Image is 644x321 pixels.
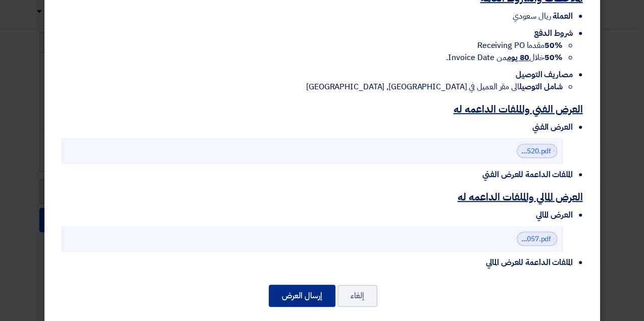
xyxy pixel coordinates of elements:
[337,285,377,307] button: إلغاء
[532,121,572,133] span: العرض الفني
[482,169,573,181] span: الملفات الداعمة للعرض الفني
[269,285,335,307] button: إرسال العرض
[544,39,563,51] strong: 50%
[458,189,583,204] u: العرض المالي والملفات الداعمه له
[446,51,562,64] span: خلال من Invoice Date.
[553,10,572,22] span: العملة
[477,39,563,51] span: مقدما Receiving PO
[454,101,583,117] u: العرض الفني والملفات الداعمه له
[62,81,563,93] li: الى مقر العميل في [GEOGRAPHIC_DATA], [GEOGRAPHIC_DATA]
[544,51,563,64] strong: 50%
[486,256,573,269] span: الملفات الداعمة للعرض المالي
[533,27,572,39] span: شروط الدفع
[519,81,563,93] strong: شامل التوصيل
[516,69,573,81] span: مصاريف التوصيل
[535,209,572,221] span: العرض المالي
[513,10,551,22] span: ريال سعودي
[507,51,529,64] u: 80 يوم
